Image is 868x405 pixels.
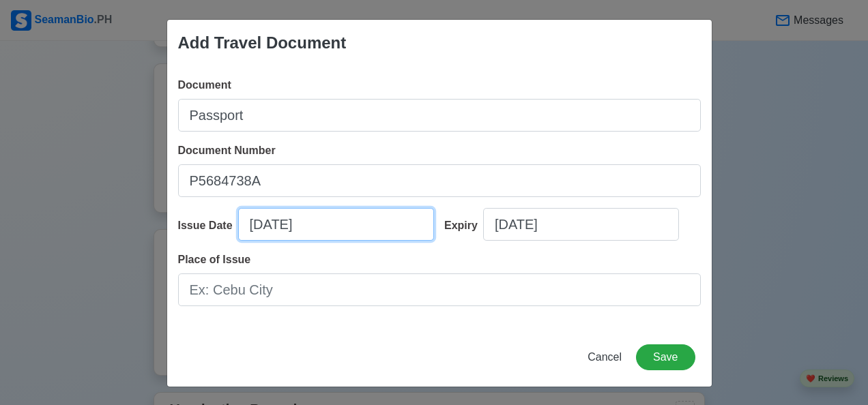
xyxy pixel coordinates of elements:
[588,351,622,363] span: Cancel
[579,344,631,370] button: Cancel
[178,79,231,91] span: Document
[178,273,701,306] input: Ex: Cebu City
[636,344,695,370] button: Save
[178,31,347,55] div: Add Travel Document
[178,217,238,234] div: Issue Date
[178,99,701,132] input: Ex: Passport
[178,254,251,265] span: Place of Issue
[444,217,483,234] div: Expiry
[178,145,276,156] span: Document Number
[178,164,701,197] input: Ex: P12345678B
